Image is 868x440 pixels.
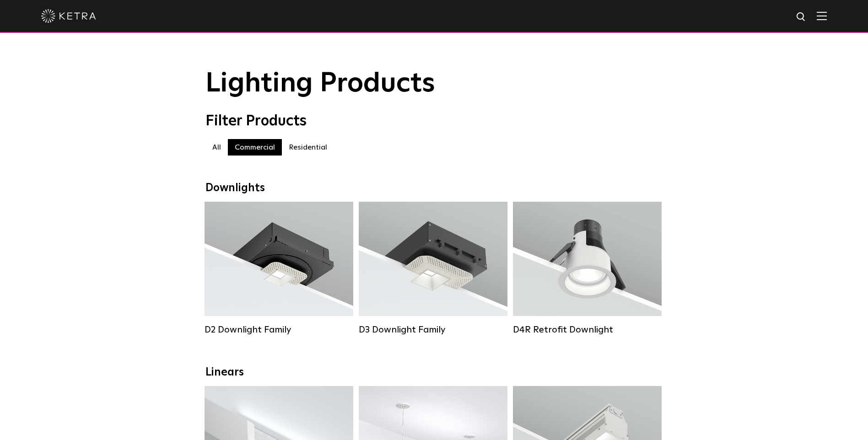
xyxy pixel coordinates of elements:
a: D4R Retrofit Downlight Lumen Output:800Colors:White / BlackBeam Angles:15° / 25° / 40° / 60°Watta... [513,202,662,335]
label: Residential [282,139,334,156]
img: Hamburger%20Nav.svg [817,11,827,20]
a: D2 Downlight Family Lumen Output:1200Colors:White / Black / Gloss Black / Silver / Bronze / Silve... [205,202,353,335]
a: D3 Downlight Family Lumen Output:700 / 900 / 1100Colors:White / Black / Silver / Bronze / Paintab... [359,202,507,335]
div: D2 Downlight Family [205,324,353,335]
div: Downlights [205,182,663,195]
div: D4R Retrofit Downlight [513,324,662,335]
div: Filter Products [205,113,663,130]
img: ketra-logo-2019-white [41,9,96,23]
div: Linears [205,366,663,379]
span: Lighting Products [205,70,435,97]
img: search icon [796,11,807,23]
div: D3 Downlight Family [359,324,507,335]
label: Commercial [228,139,282,156]
label: All [205,139,228,156]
